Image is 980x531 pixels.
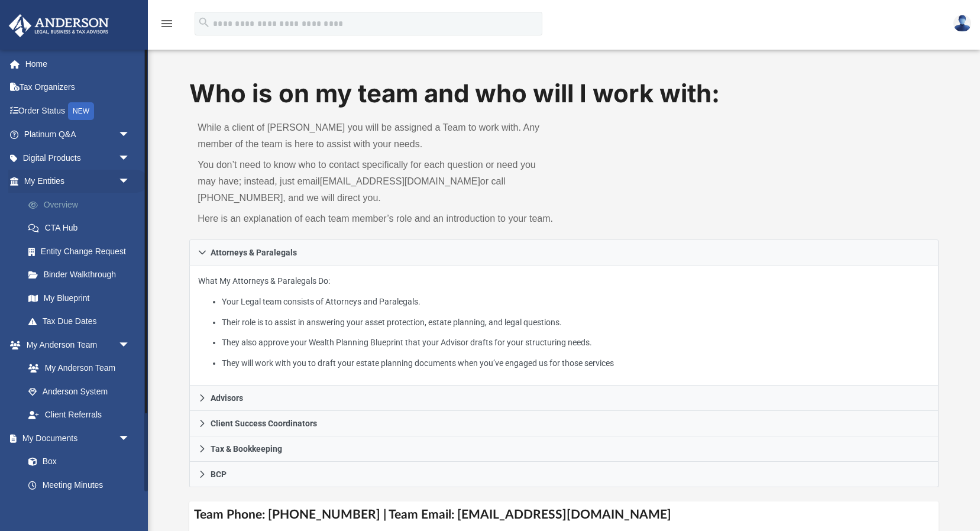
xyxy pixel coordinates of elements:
p: Here is an explanation of each team member’s role and an introduction to your team. [198,211,555,227]
h1: Who is on my team and who will I work with: [189,76,938,111]
a: Tax & Bookkeeping [189,436,938,462]
a: Digital Productsarrow_drop_down [8,146,148,170]
a: Binder Walkthrough [17,263,148,287]
p: You don’t need to know who to contact specifically for each question or need you may have; instea... [198,157,555,206]
span: Attorneys & Paralegals [211,248,297,257]
a: Box [17,450,136,474]
a: My Blueprint [17,286,142,310]
a: BCP [189,462,938,487]
a: Anderson System [17,380,142,403]
li: They will work with you to draft your estate planning documents when you’ve engaged us for those ... [222,356,930,371]
a: [EMAIL_ADDRESS][DOMAIN_NAME] [320,176,480,186]
span: arrow_drop_down [118,333,142,357]
a: My Documentsarrow_drop_down [8,426,142,450]
p: What My Attorneys & Paralegals Do: [198,274,929,370]
a: Tax Organizers [8,76,148,99]
a: Entity Change Request [17,239,148,263]
a: Attorneys & Paralegals [189,239,938,265]
a: Meeting Minutes [17,473,142,497]
img: Anderson Advisors Platinum Portal [5,14,112,37]
span: Client Success Coordinators [211,419,317,428]
a: Tax Due Dates [17,310,148,334]
li: Their role is to assist in answering your asset protection, estate planning, and legal questions. [222,315,930,330]
a: Platinum Q&Aarrow_drop_down [8,123,148,147]
a: My Entitiesarrow_drop_down [8,170,148,193]
a: My Anderson Teamarrow_drop_down [8,333,142,357]
a: Client Referrals [17,403,142,427]
a: Overview [17,193,148,216]
li: Your Legal team consists of Attorneys and Paralegals. [222,294,930,309]
a: Advisors [189,386,938,411]
div: Attorneys & Paralegals [189,265,938,386]
span: arrow_drop_down [118,123,142,147]
div: NEW [68,102,94,120]
a: menu [160,22,174,31]
a: My Anderson Team [17,357,136,380]
span: arrow_drop_down [118,426,142,451]
span: arrow_drop_down [118,146,142,170]
h4: Team Phone: [PHONE_NUMBER] | Team Email: [EMAIL_ADDRESS][DOMAIN_NAME] [189,501,938,528]
a: Home [8,52,148,76]
span: Tax & Bookkeeping [211,445,282,453]
li: They also approve your Wealth Planning Blueprint that your Advisor drafts for your structuring ne... [222,335,930,350]
p: While a client of [PERSON_NAME] you will be assigned a Team to work with. Any member of the team ... [198,119,555,153]
a: Client Success Coordinators [189,411,938,436]
i: menu [160,17,174,31]
img: User Pic [953,15,971,32]
i: search [198,16,211,29]
a: CTA Hub [17,216,148,240]
a: Order StatusNEW [8,99,148,123]
span: Advisors [211,394,243,402]
span: arrow_drop_down [118,170,142,194]
span: BCP [211,470,227,478]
